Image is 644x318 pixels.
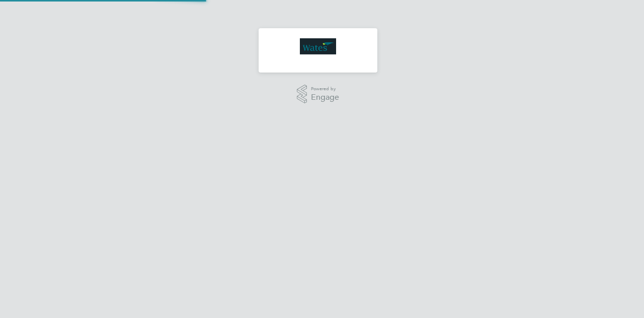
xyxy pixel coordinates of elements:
[311,93,339,102] span: Engage
[259,28,377,73] nav: Main navigation
[271,38,365,54] a: Go to home page
[311,85,339,93] span: Powered by
[300,38,336,54] img: wates-logo-retina.png
[297,85,340,104] a: Powered byEngage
